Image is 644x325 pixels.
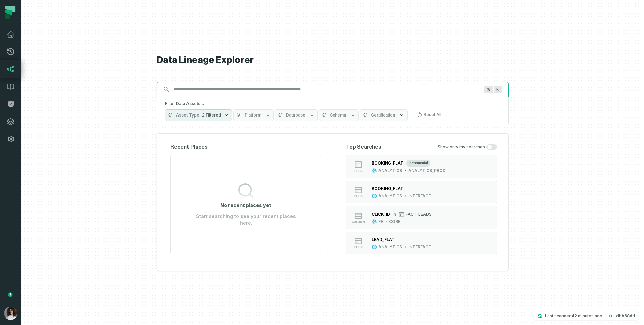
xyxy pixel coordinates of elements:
[533,312,639,320] button: Last scanned[DATE] 12:37:27 PMdbb68dd
[616,314,635,318] h4: dbb68dd
[572,313,602,318] relative-time: Aug 25, 2025, 12:37 PM GMT+3
[484,86,493,93] span: Press ⌘ + K to focus the search bar
[545,313,602,319] p: Last scanned
[494,86,502,93] span: Press ⌘ + K to focus the search bar
[4,307,17,320] img: avatar of Aluma Gelbard
[157,54,509,66] h1: Data Lineage Explorer
[7,292,13,298] div: Tooltip anchor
